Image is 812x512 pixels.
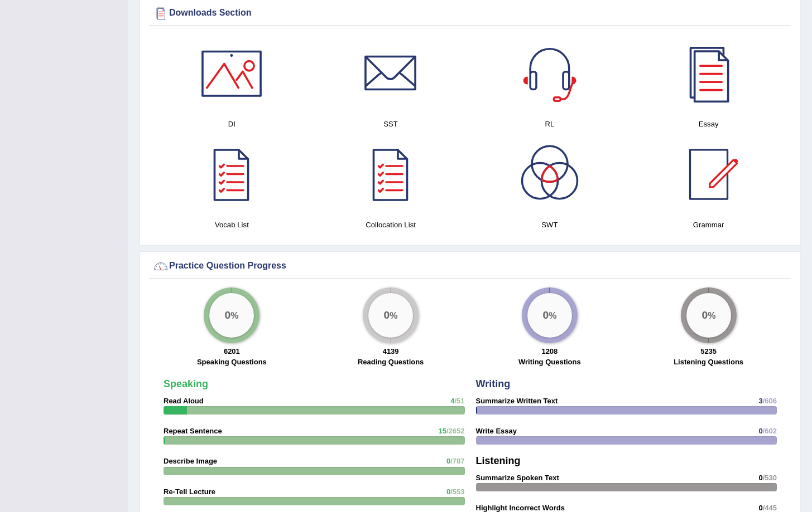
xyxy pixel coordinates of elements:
strong: 6201 [224,347,240,355]
strong: 4139 [383,347,399,355]
h4: RL [476,118,624,130]
div: % [527,293,572,338]
span: 0 [758,504,762,512]
span: /606 [763,397,777,405]
span: 0 [446,457,450,465]
span: 3 [758,397,762,405]
h4: SWT [476,219,624,231]
span: /2652 [446,427,465,435]
strong: 1208 [541,347,558,355]
h4: DI [158,118,306,130]
strong: Summarize Written Text [476,397,558,405]
strong: Speaking [164,378,208,389]
strong: Listening [476,455,521,466]
h4: Essay [635,118,782,130]
strong: Repeat Sentence [164,427,222,435]
strong: Writing [476,378,511,389]
label: Listening Questions [674,357,743,367]
strong: Highlight Incorrect Words [476,504,565,512]
div: % [368,293,413,338]
span: /602 [763,427,777,435]
span: /530 [763,474,777,482]
span: /51 [454,397,464,405]
h4: Vocab List [158,219,306,231]
big: 0 [542,309,549,321]
span: /553 [450,487,464,496]
strong: Describe Image [164,457,217,465]
span: 0 [758,474,762,482]
label: Writing Questions [518,357,581,367]
span: /445 [763,504,777,512]
h4: Collocation List [317,219,465,231]
span: /787 [450,457,464,465]
span: 0 [446,487,450,496]
div: Downloads Section [152,5,788,22]
h4: Grammar [635,219,782,231]
strong: Re-Tell Lecture [164,487,215,496]
span: 4 [450,397,454,405]
strong: Write Essay [476,427,517,435]
div: % [209,293,254,338]
label: Reading Questions [358,357,424,367]
label: Speaking Questions [197,357,267,367]
div: Practice Question Progress [152,258,788,275]
strong: Summarize Spoken Text [476,474,559,482]
span: 15 [438,427,446,435]
strong: Read Aloud [164,397,204,405]
big: 0 [225,309,231,321]
div: % [686,293,731,338]
span: 0 [758,427,762,435]
h4: SST [317,118,465,130]
big: 0 [384,309,390,321]
big: 0 [702,309,708,321]
strong: 5235 [700,347,717,355]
